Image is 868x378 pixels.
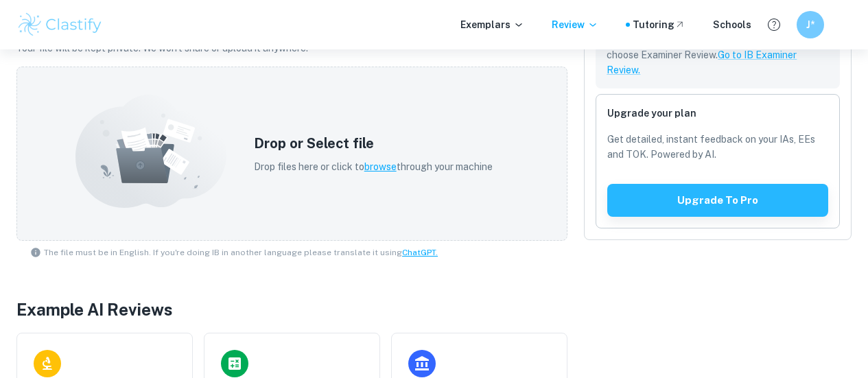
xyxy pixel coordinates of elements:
p: Drop files here or click to through your machine [254,159,493,174]
img: Clastify logo [16,11,104,38]
button: Upgrade to pro [607,184,828,217]
button: Help and Feedback [762,13,786,36]
p: Exemplars [460,17,524,32]
span: The file must be in English. If you're doing IB in another language please translate it using [44,246,438,259]
h4: Example AI Reviews [16,297,567,322]
a: Tutoring [633,17,685,32]
h5: Drop or Select file [254,133,493,154]
h6: Upgrade your plan [607,106,828,121]
a: Schools [713,17,751,32]
p: Get detailed, instant feedback on your IAs, EEs and TOK. Powered by AI. [607,132,828,162]
p: Review [552,17,598,32]
span: browse [364,161,397,172]
a: ChatGPT. [402,248,438,257]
